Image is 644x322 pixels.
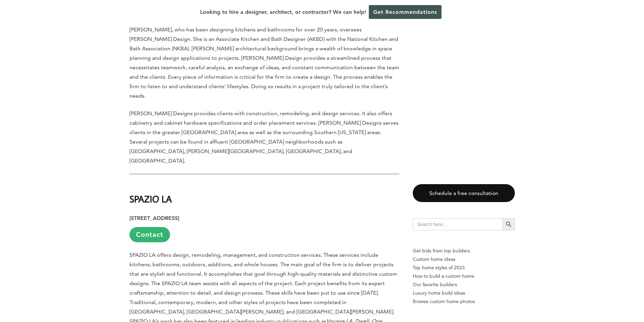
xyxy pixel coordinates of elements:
a: Get Recommendations [369,5,442,19]
iframe: Drift Widget Chat Controller [514,273,636,314]
a: Contact [129,227,170,242]
input: Search here... [413,218,503,230]
a: Schedule a free consultation [413,184,515,202]
p: [PERSON_NAME], who has been designing kitchens and bathrooms for over 20 years, oversees [PERSON_... [129,25,399,101]
strong: SPAZIO LA [129,193,172,205]
a: Custom home ideas [413,255,515,264]
a: How to build a custom home [413,272,515,280]
p: Get bids from top builders [413,247,515,255]
strong: [STREET_ADDRESS] [129,215,179,221]
a: Our favorite builders [413,280,515,289]
p: [PERSON_NAME] Designs provides clients with construction, remodeling, and design services. It als... [129,109,399,166]
a: Top home styles of 2023 [413,264,515,272]
a: Luxury home build ideas [413,289,515,297]
svg: Search [505,221,512,228]
a: Browse custom home photos [413,297,515,306]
